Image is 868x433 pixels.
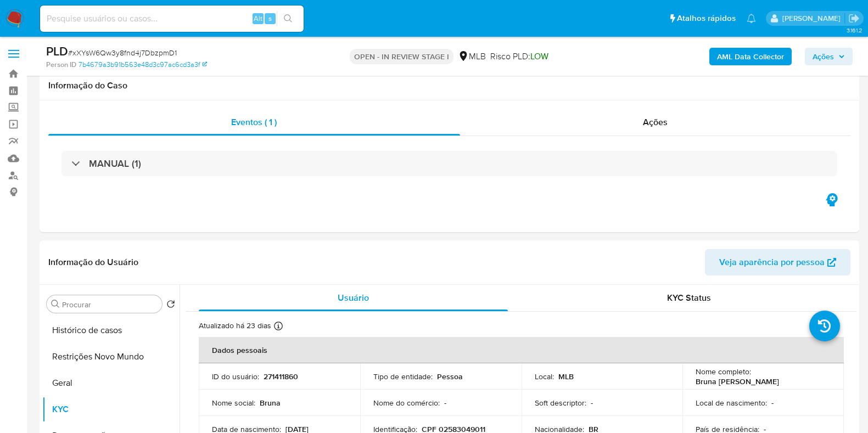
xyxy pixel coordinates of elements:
p: Nome social : [212,398,255,408]
p: Nome completo : [696,367,751,376]
p: - [591,398,593,408]
span: Eventos ( 1 ) [231,116,277,128]
p: Bruna [PERSON_NAME] [696,376,779,386]
input: Procurar [62,300,158,310]
button: search-icon [277,11,299,26]
span: s [268,13,272,24]
h1: Informação do Usuário [48,257,138,268]
a: 7b4679a3b91b563e48d3c97ac6cd3a3f [79,60,207,70]
p: 271411860 [264,372,298,381]
span: Atalhos rápidos [677,13,736,24]
p: Atualizado há 23 dias [199,320,271,331]
button: Restrições Novo Mundo [42,344,180,370]
button: Procurar [51,300,60,308]
a: Notificações [747,14,756,23]
span: Risco PLD: [490,50,548,63]
p: Pessoa [437,372,463,381]
button: Histórico de casos [42,317,180,344]
a: Sair [848,13,860,24]
b: AML Data Collector [717,48,784,65]
span: Ações [813,48,834,65]
p: - [771,398,774,408]
span: Usuário [338,291,369,304]
span: # xXYsW6Qw3y8fnd4j7DbzpmD1 [68,47,177,58]
h1: Informação do Caso [48,80,850,91]
b: PLD [46,42,68,60]
button: Retornar ao pedido padrão [166,300,175,312]
p: MLB [558,372,574,381]
span: KYC Status [667,291,711,304]
p: danilo.toledo@mercadolivre.com [782,13,844,24]
th: Dados pessoais [199,337,844,363]
p: Bruna [260,398,281,408]
p: Nome do comércio : [373,398,440,408]
p: Soft descriptor : [535,398,586,408]
div: MANUAL (1) [61,151,837,176]
span: Veja aparência por pessoa [719,249,825,275]
div: MLB [458,50,486,63]
p: Tipo de entidade : [373,372,433,381]
button: Geral [42,370,180,396]
b: Person ID [46,60,76,70]
p: Local de nascimento : [696,398,767,408]
button: Ações [805,48,853,65]
p: ID do usuário : [212,372,259,381]
p: - [444,398,446,408]
p: OPEN - IN REVIEW STAGE I [350,49,453,64]
button: AML Data Collector [709,48,792,65]
h3: MANUAL (1) [89,158,141,170]
span: LOW [530,50,548,63]
button: Veja aparência por pessoa [705,249,850,275]
span: Ações [643,116,668,128]
p: Local : [535,372,554,381]
button: KYC [42,396,180,423]
span: Alt [254,13,262,24]
input: Pesquise usuários ou casos... [40,12,304,26]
